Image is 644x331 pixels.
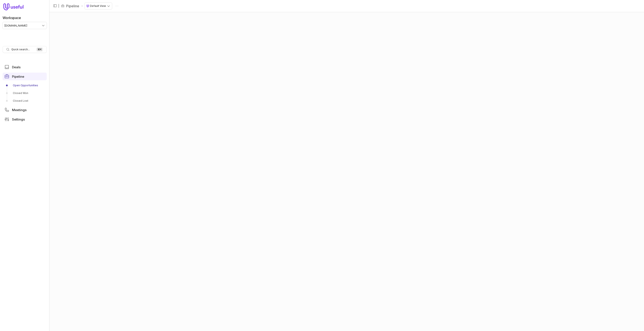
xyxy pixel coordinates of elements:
[3,115,47,123] a: Settings
[11,48,30,51] span: Quick search...
[3,73,47,80] a: Pipeline
[12,66,21,69] span: Deals
[12,108,27,112] span: Meetings
[3,90,47,97] a: Closed Won
[3,106,47,114] a: Meetings
[12,75,24,78] span: Pipeline
[3,82,47,104] div: Pipeline submenu
[3,82,47,89] a: Open Opportunities
[114,3,120,9] button: Actions
[3,15,21,20] label: Workspace
[58,3,59,9] span: |
[66,3,79,9] a: Pipeline
[52,3,58,9] button: Collapse sidebar
[12,118,25,121] span: Settings
[3,97,47,104] a: Closed Lost
[36,47,43,52] kbd: ⌘ K
[3,63,47,71] a: Deals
